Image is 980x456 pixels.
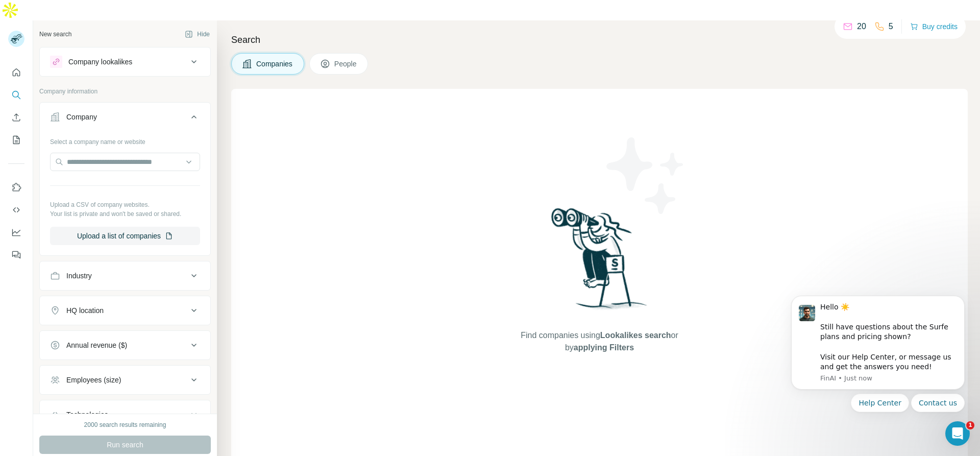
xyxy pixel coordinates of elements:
button: Quick start [8,63,24,82]
button: Enrich CSV [8,108,24,127]
button: Use Surfe API [8,201,24,219]
iframe: Intercom notifications message [776,262,980,428]
div: HQ location [66,305,104,316]
h4: Search [231,33,968,47]
div: Company lookalikes [68,57,132,67]
button: Dashboard [8,223,24,242]
span: applying Filters [574,343,634,352]
span: Lookalikes search [600,331,671,340]
button: Search [8,86,24,104]
div: 2000 search results remaining [84,420,166,429]
p: Your list is private and won't be saved or shared. [50,209,200,219]
button: Buy credits [910,19,958,34]
button: Feedback [8,246,24,264]
div: Annual revenue ($) [66,340,127,350]
p: 20 [857,20,866,33]
button: Technologies [40,402,210,427]
div: Employees (size) [66,375,121,385]
div: Company [66,112,97,122]
button: My lists [8,131,24,149]
p: Company information [39,87,211,96]
button: Industry [40,263,210,288]
button: Annual revenue ($) [40,333,210,357]
span: Companies [256,59,293,69]
span: Find companies using or by [518,329,681,354]
div: New search [39,30,71,39]
img: Surfe Illustration - Stars [600,130,692,222]
iframe: Intercom live chat [945,421,970,446]
span: 1 [966,421,974,429]
button: Use Surfe on LinkedIn [8,178,24,197]
div: Select a company name or website [50,133,200,147]
button: Company [40,105,210,133]
button: Employees (size) [40,368,210,392]
p: 5 [889,20,893,33]
div: Industry [66,271,92,281]
div: Technologies [66,410,108,420]
button: Company lookalikes [40,50,210,74]
span: People [334,59,358,69]
button: Hide [178,27,217,42]
button: HQ location [40,298,210,323]
p: Upload a CSV of company websites. [50,200,200,209]
img: Surfe Illustration - Woman searching with binoculars [547,205,653,319]
button: Upload a list of companies [50,227,200,245]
